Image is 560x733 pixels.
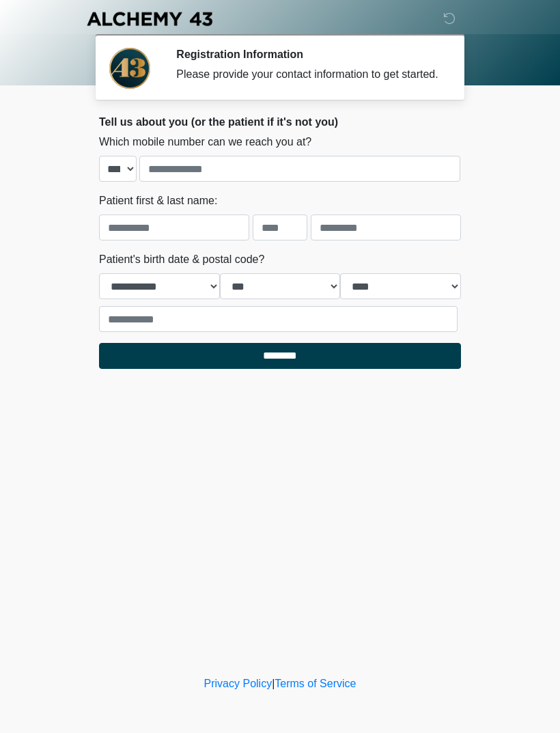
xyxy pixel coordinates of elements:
[176,48,440,61] h2: Registration Information
[99,193,217,209] label: Patient first & last name:
[109,48,150,89] img: Agent Avatar
[99,134,311,150] label: Which mobile number can we reach you at?
[85,10,214,27] img: Alchemy 43 Logo
[272,678,275,689] a: |
[176,66,440,83] div: Please provide your contact information to get started.
[204,678,272,689] a: Privacy Policy
[99,251,264,268] label: Patient's birth date & postal code?
[99,115,461,128] h2: Tell us about you (or the patient if it's not you)
[275,678,356,689] a: Terms of Service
